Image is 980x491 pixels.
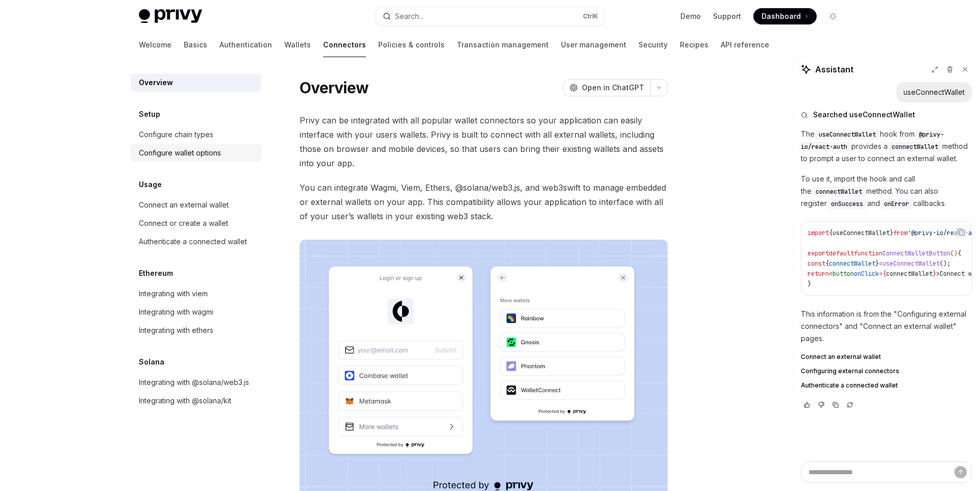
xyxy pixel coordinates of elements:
[139,324,213,337] div: Integrating with ethers
[139,147,221,159] div: Configure wallet options
[583,12,598,20] span: Ctrl K
[680,11,701,21] a: Demo
[807,280,811,288] span: }
[323,33,366,57] a: Connectors
[829,270,832,278] span: <
[825,8,841,24] button: Toggle dark mode
[801,381,972,390] a: Authenticate a connected wallet
[378,33,445,57] a: Policies & controls
[131,73,261,92] a: Overview
[639,33,668,57] a: Security
[815,63,853,75] span: Assistant
[936,270,940,278] span: >
[139,306,213,318] div: Integrating with wagmi
[184,33,207,57] a: Basics
[139,76,173,89] div: Overview
[753,8,817,24] a: Dashboard
[940,260,950,268] span: ();
[801,110,972,120] button: Searched useConnectWallet
[829,400,842,410] button: Copy chat response
[815,400,827,410] button: Vote that response was not good
[829,249,854,257] span: default
[284,33,311,57] a: Wallets
[139,376,249,389] div: Integrating with @solana/web3.js
[300,79,369,97] h1: Overview
[807,229,829,237] span: import
[829,229,832,237] span: {
[801,308,972,345] p: This information is from the "Configuring external connectors" and "Connect an external wallet" p...
[721,33,769,57] a: API reference
[831,200,863,208] span: onSuccess
[131,321,261,340] a: Integrating with ethers
[801,353,972,361] a: Connect an external wallet
[139,395,231,407] div: Integrating with @solana/kit
[933,270,936,278] span: }
[139,288,208,300] div: Integrating with viem
[801,381,898,390] span: Authenticate a connected wallet
[139,33,171,57] a: Welcome
[680,33,708,57] a: Recipes
[139,178,162,191] h5: Usage
[139,9,202,23] img: light logo
[801,353,881,361] span: Connect an external wallet
[131,196,261,214] a: Connect an external wallet
[131,303,261,321] a: Integrating with wagmi
[131,125,261,144] a: Configure chain types
[844,400,856,410] button: Reload last chat
[131,373,261,392] a: Integrating with @solana/web3.js
[131,232,261,251] a: Authenticate a connected wallet
[883,260,940,268] span: useConnectWallet
[139,128,213,141] div: Configure chain types
[801,461,972,483] textarea: Ask a question...
[883,270,886,278] span: {
[139,199,229,211] div: Connect an external wallet
[879,260,883,268] span: =
[139,108,160,120] h5: Setup
[832,229,890,237] span: useConnectWallet
[762,11,801,21] span: Dashboard
[813,110,915,120] span: Searched useConnectWallet
[219,33,272,57] a: Authentication
[131,285,261,303] a: Integrating with viem
[801,128,972,165] p: The hook from provides a method to prompt a user to connect an external wallet.
[886,270,933,278] span: connectWallet
[376,7,604,25] button: Search...CtrlK
[954,225,968,239] button: Copy the contents from the code block
[903,87,965,97] div: useConnectWallet
[879,270,883,278] span: =
[563,79,650,96] button: Open in ChatGPT
[890,229,893,237] span: }
[832,270,854,278] span: button
[958,249,961,257] span: {
[892,143,938,151] span: connectWallet
[807,270,829,278] span: return
[457,33,549,57] a: Transaction management
[131,144,261,162] a: Configure wallet options
[131,214,261,232] a: Connect or create a wallet
[139,267,173,279] h5: Ethereum
[819,131,876,139] span: useConnectWallet
[139,217,228,229] div: Connect or create a wallet
[816,188,862,196] span: connectWallet
[801,367,899,375] span: Configuring external connectors
[825,260,829,268] span: {
[807,260,825,268] span: const
[801,400,813,410] button: Vote that response was good
[875,260,879,268] span: }
[139,236,247,248] div: Authenticate a connected wallet
[807,249,829,257] span: export
[893,229,908,237] span: from
[713,11,741,21] a: Support
[582,83,644,93] span: Open in ChatGPT
[950,249,958,257] span: ()
[300,113,668,170] span: Privy can be integrated with all popular wallet connectors so your application can easily interfa...
[801,367,972,375] a: Configuring external connectors
[300,180,668,223] span: You can integrate Wagmi, Viem, Ethers, @solana/web3.js, and web3swift to manage embedded or exter...
[854,249,883,257] span: function
[801,173,972,210] p: To use it, import the hook and call the method. You can also register and callbacks.
[139,356,164,368] h5: Solana
[395,10,424,22] div: Search...
[829,260,875,268] span: connectWallet
[883,249,950,257] span: ConnectWalletButton
[131,392,261,410] a: Integrating with @solana/kit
